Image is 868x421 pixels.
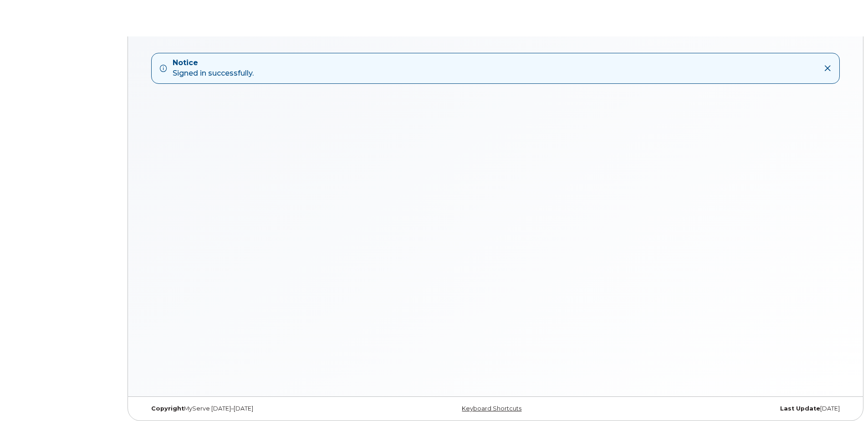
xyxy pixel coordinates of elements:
div: MyServe [DATE]–[DATE] [144,405,378,412]
strong: Copyright [151,405,184,412]
div: [DATE] [613,405,847,412]
div: Signed in successfully. [173,58,254,79]
a: Keyboard Shortcuts [462,405,521,412]
strong: Notice [173,58,254,68]
strong: Last Update [780,405,820,412]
